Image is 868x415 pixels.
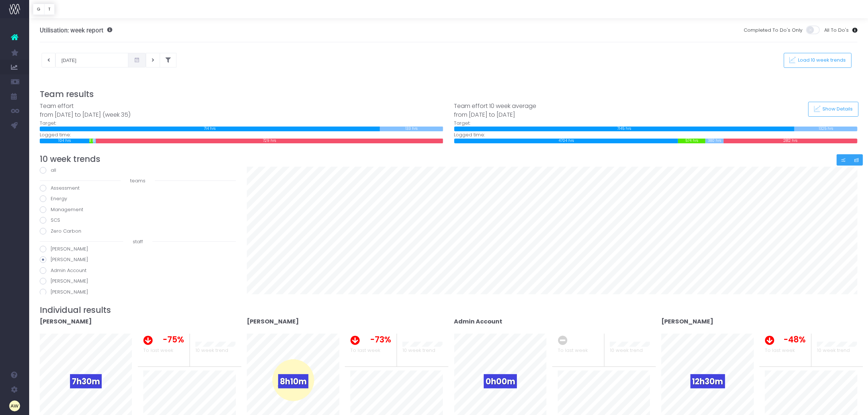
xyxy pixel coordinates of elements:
[40,139,89,143] div: 104 hrs
[40,102,443,120] div: Team effort from [DATE] to [DATE] (week 35)
[837,154,863,166] div: Small button group
[33,4,55,15] div: Vertical button group
[449,102,863,143] div: Target: Logged time:
[678,139,705,143] div: 574 hrs
[40,206,236,213] label: Management
[784,53,852,68] button: Load 10 week trends
[121,177,155,185] span: teams
[89,139,93,143] div: 8 hrs
[454,102,858,120] div: Team effort 10 week average from [DATE] to [DATE]
[40,317,92,326] strong: [PERSON_NAME]
[40,305,858,315] h3: Individual results
[350,347,380,354] span: To last week
[40,167,236,174] label: all
[765,347,795,354] span: To last week
[661,317,713,326] strong: [PERSON_NAME]
[40,127,380,131] div: 714 hrs
[40,288,236,296] label: [PERSON_NAME]
[40,278,236,285] label: [PERSON_NAME]
[40,267,236,274] label: Admin Account
[33,4,44,15] button: G
[93,139,96,143] div: 6 hrs
[820,106,853,112] span: Show Details
[454,127,795,131] div: 7145 hrs
[484,374,517,388] span: 0h00m
[40,154,858,164] h3: 10 week trends
[40,27,112,34] h3: Utilisation: week report
[40,245,236,253] label: [PERSON_NAME]
[44,4,55,15] button: T
[34,102,449,143] div: Target: Logged time:
[40,89,858,99] h3: Team results
[744,27,802,34] span: Completed To Do's Only
[96,139,443,143] div: 729 hrs
[558,347,588,354] span: To last week
[195,347,228,354] span: 10 week trend
[40,256,236,263] label: [PERSON_NAME]
[724,139,857,143] div: 2812 hrs
[370,334,391,346] span: -73%
[402,347,435,354] span: 10 week trend
[9,400,20,411] img: images/default_profile_image.png
[783,334,806,346] span: -48%
[247,317,299,326] strong: [PERSON_NAME]
[143,347,173,354] span: To last week
[690,374,725,388] span: 12h30m
[610,347,643,354] span: 10 week trend
[278,374,308,388] span: 8h10m
[70,374,102,388] span: 7h30m
[824,27,849,34] span: All To Do's
[40,228,236,235] label: Zero Carbon
[796,57,846,63] span: Load 10 week trends
[40,217,236,224] label: SCS
[705,139,724,143] div: 380 hrs
[794,127,857,131] div: 1325 hrs
[587,334,599,346] span: 0%
[454,317,503,326] strong: Admin Account
[380,127,443,131] div: 133 hrs
[817,347,850,354] span: 10 week trend
[123,238,152,245] span: staff
[40,185,236,192] label: Assessment
[454,139,678,143] div: 4704 hrs
[163,334,184,346] span: -75%
[40,195,236,202] label: Energy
